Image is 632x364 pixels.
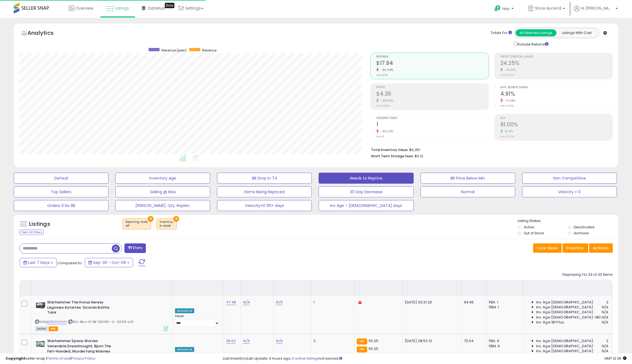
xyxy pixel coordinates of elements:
[500,104,514,107] small: Prev: 5.94%
[376,121,488,129] h2: 1
[371,147,408,152] b: Total Inventory Value:
[503,68,516,72] small: -13.98%
[47,339,114,360] b: Warhammer Space Wolves Venerable Dreadnought, Bjorn The Fell-Handed, Murderfang Marines 53-12
[19,230,44,235] div: Clear All Filters
[405,339,457,343] div: [DATE] 08:52:12
[500,73,514,77] small: Prev: 28.19%
[49,326,58,331] span: FBA
[313,339,350,343] div: 2
[217,200,312,211] button: Velocity=0 90+ days
[376,135,384,138] small: Prev: 5
[516,29,556,36] button: All Selected Listings
[602,344,608,349] span: N/A
[464,339,482,343] div: 72.04
[379,129,394,133] small: -80.00%
[574,231,589,235] label: Archived
[490,1,519,18] a: Help
[574,5,618,18] a: Hi [PERSON_NAME]
[405,300,457,305] div: [DATE] 03:21:20
[379,99,394,103] small: -88.80%
[20,258,57,267] button: Last 7 Days
[602,349,608,354] span: N/A
[503,129,513,133] small: 16.31%
[47,356,70,361] a: Terms of Use
[500,135,514,138] small: Prev: 78.24%
[518,218,618,224] p: Listing States:
[376,86,488,89] span: Profit
[357,346,367,352] small: FBA
[536,305,594,310] span: Inv. Age [DEMOGRAPHIC_DATA]:
[217,186,312,197] button: Items Being Repriced
[376,55,488,58] span: Revenue
[602,305,608,310] span: N/A
[371,154,414,158] b: Short Term Storage Fees:
[589,243,613,253] button: Actions
[376,73,388,77] small: Prev: $138
[606,339,608,343] span: 2
[28,260,50,265] span: Last 7 Days
[148,5,165,11] span: DataHub
[27,29,64,38] h5: Analytics
[148,216,154,222] button: ×
[319,200,413,211] button: Inv Age > [DEMOGRAPHIC_DATA] days
[71,356,95,361] a: Privacy Policy
[46,320,67,324] a: B0B8ZM7M3T
[421,173,515,184] button: BB Price Below Min
[29,220,50,228] h5: Listings
[510,41,555,47] div: Include Returns
[503,99,516,103] small: -17.34%
[536,310,594,315] span: Inv. Age [DEMOGRAPHIC_DATA]:
[494,5,501,12] i: Get Help
[160,220,174,228] span: Inventory :
[502,6,510,11] span: Help
[115,200,210,211] button: [PERSON_NAME]. Qty. Replen.
[175,308,194,313] div: Amazon AI
[369,346,378,351] span: 55.25
[14,186,108,197] button: Top Sellers
[522,186,617,197] button: Velocity = 0
[379,68,394,72] small: -86.98%
[536,300,594,305] span: Inv. Age [DEMOGRAPHIC_DATA]:
[5,356,26,361] strong: Copyright
[376,91,488,98] h2: $4.35
[226,338,236,344] a: 36.02
[500,60,612,67] h2: 24.25%
[115,173,210,184] button: Inventory Age
[376,117,488,120] span: Ordered Items
[226,300,236,305] a: 47.48
[581,5,614,11] span: Hi [PERSON_NAME]
[243,300,249,305] a: N/A
[522,173,617,184] button: Non Competitive
[202,48,216,53] span: Revenue
[491,30,512,36] div: Totals For
[35,300,46,311] img: 410Oz9uFfZL._SL40_.jpg
[489,305,519,310] div: FBM: 1
[115,5,129,11] span: Listings
[535,5,561,11] span: Store Ascend
[357,339,367,345] small: FBA
[68,320,134,324] span: | SKU: 4tk.c-47.48-25099--2--92.95-LUC
[536,315,602,320] span: Inv. Age [DEMOGRAPHIC_DATA]-180:
[536,344,594,349] span: Inv. Age [DEMOGRAPHIC_DATA]:
[606,300,608,305] span: 2
[369,338,378,343] span: 55.25
[85,258,133,267] button: Sep-30 - Oct-06
[376,104,390,107] small: Prev: $38.84
[126,224,148,228] div: off
[76,5,93,11] span: Overview
[47,300,114,317] b: Warhammer The Horus Heresy Legiones Astartes: Sicaran Battle Tank
[93,260,126,265] span: Sep-30 - Oct-06
[500,55,612,58] span: Profit [PERSON_NAME]
[524,225,534,229] label: Active
[464,300,482,305] div: 94.96
[276,338,282,344] a: N/A
[162,48,186,53] span: Revenue (prev)
[173,216,179,222] button: ×
[489,300,519,305] div: FBA: 1
[126,220,148,228] span: Repricing state :
[602,310,608,315] span: N/A
[371,146,609,153] li: $6,351
[574,225,594,229] label: Deactivated
[500,117,612,120] span: ROI
[563,272,613,277] div: Displaying 1 to 33 of 33 items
